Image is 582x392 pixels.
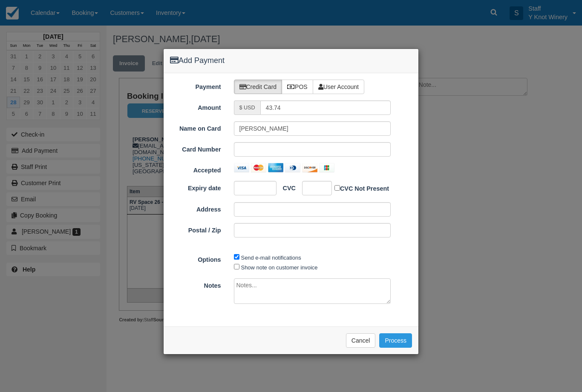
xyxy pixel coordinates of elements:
[164,80,228,92] label: Payment
[164,121,228,133] label: Name on Card
[282,80,313,94] label: POS
[164,100,228,112] label: Amount
[313,80,364,94] label: User Account
[241,264,318,271] label: Show note on customer invoice
[164,278,228,290] label: Notes
[277,181,296,193] label: CVC
[334,185,340,191] input: CVC Not Present
[164,252,228,264] label: Options
[164,181,228,193] label: Expiry date
[164,223,228,235] label: Postal / Zip
[234,80,282,94] label: Credit Card
[260,100,391,115] input: Valid amount required.
[164,142,228,154] label: Card Number
[164,163,228,175] label: Accepted
[164,202,228,214] label: Address
[308,184,321,192] iframe: Secure CVC input frame
[241,255,301,261] label: Send e-mail notifications
[239,105,255,111] small: $ USD
[334,183,389,193] label: CVC Not Present
[239,184,265,192] iframe: Secure expiration date input frame
[170,55,412,66] h4: Add Payment
[379,333,412,348] button: Process
[239,145,386,154] iframe: Secure card number input frame
[346,333,376,348] button: Cancel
